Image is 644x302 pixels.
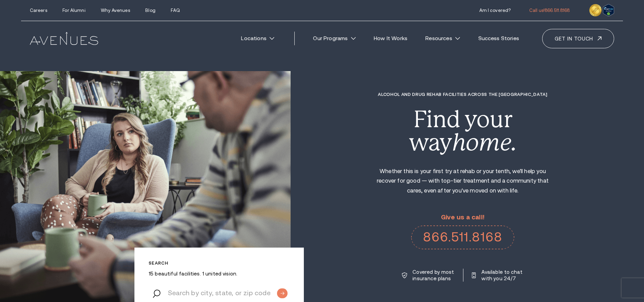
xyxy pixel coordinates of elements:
[370,108,555,154] div: Find your way
[234,31,281,46] a: Locations
[419,31,467,46] a: Resources
[471,31,526,46] a: Success Stories
[402,269,455,282] a: Covered by most insurance plans
[101,8,130,13] a: Why Avenues
[479,8,511,13] a: Am I covered?
[145,8,155,13] a: Blog
[545,8,570,13] span: 866.511.8168
[149,261,290,266] p: Search
[370,167,555,196] p: Whether this is your first try at rehab or your tenth, we'll help you recover for good — with top...
[603,6,614,13] a: Verify LegitScript Approval for www.avenuesrecovery.com
[452,129,517,156] i: home.
[481,269,523,282] p: Available to chat with you 24/7
[171,8,180,13] a: FAQ
[411,214,514,221] p: Give us a call!
[472,269,523,282] a: Available to chat with you 24/7
[603,4,614,16] img: Verify Approval for www.avenuesrecovery.com
[62,8,85,13] a: For Alumni
[542,29,614,48] a: Get in touch
[30,8,47,13] a: Careers
[367,31,415,46] a: How It Works
[529,8,570,13] a: Call us!866.511.8168
[277,288,288,298] input: Submit
[370,92,555,97] h1: Alcohol and Drug Rehab Facilities across the [GEOGRAPHIC_DATA]
[412,269,455,282] p: Covered by most insurance plans
[149,270,290,277] p: 15 beautiful facilities. 1 united vision.
[411,225,514,249] a: 866.511.8168
[306,31,363,46] a: Our Programs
